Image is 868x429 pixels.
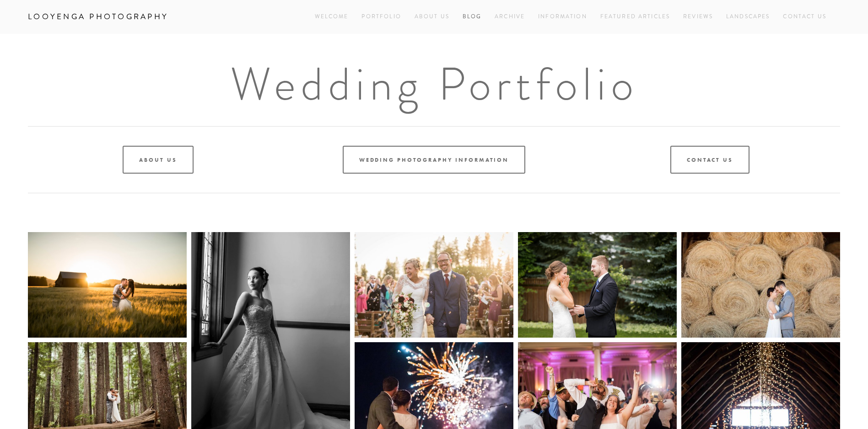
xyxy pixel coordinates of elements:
img: Wilson_0207.jpg [518,232,677,338]
img: LooyengaPhotography--4.jpg [681,232,840,338]
h1: Wedding Portfolio [28,61,840,107]
a: Looyenga Photography [21,9,175,25]
a: Featured Articles [600,11,670,23]
a: Landscapes [726,11,770,23]
a: Blog [463,11,482,23]
a: Wedding Photography Information [343,146,525,174]
a: About Us [415,11,449,23]
a: Contact Us [670,146,749,174]
a: Archive [495,11,525,23]
img: Buley_0769.jpg [28,232,187,338]
a: About Us [123,146,193,174]
a: Contact Us [783,11,826,23]
a: Reviews [683,11,713,23]
a: Welcome [315,11,349,23]
a: Portfolio [361,13,401,21]
img: Carreon_0593.jpg [355,232,513,338]
a: Information [538,13,587,21]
